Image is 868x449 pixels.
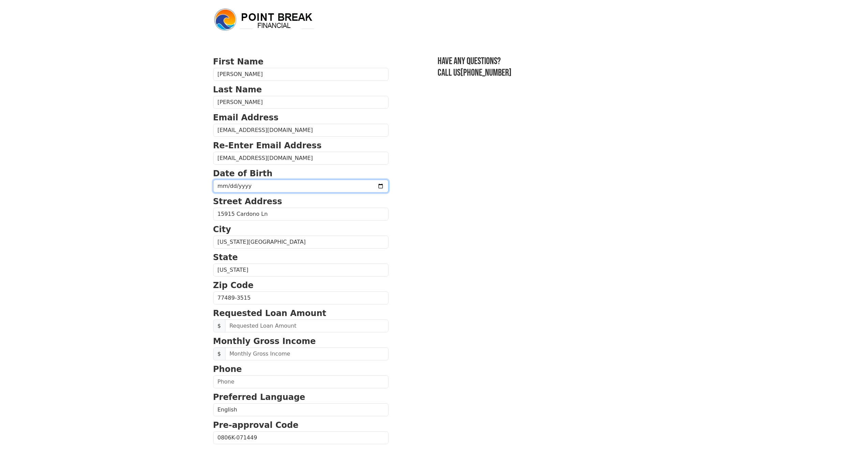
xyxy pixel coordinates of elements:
input: Street Address [213,208,388,221]
input: Requested Loan Amount [225,319,388,332]
input: Re-Enter Email Address [213,152,388,165]
strong: Pre-approval Code [213,420,299,430]
h3: Have any questions? [438,56,655,67]
input: City [213,236,388,249]
input: Email Address [213,124,388,137]
input: Pre-approval Code [213,431,388,444]
input: Monthly Gross Income [225,347,388,360]
strong: Street Address [213,197,282,206]
span: $ [213,347,225,360]
strong: Phone [213,364,242,374]
a: [PHONE_NUMBER] [460,67,512,78]
img: logo.png [213,8,315,32]
strong: Last Name [213,85,262,94]
strong: Date of Birth [213,169,273,178]
input: First Name [213,68,388,81]
h3: Call us [438,67,655,79]
input: Last Name [213,96,388,109]
input: Zip Code [213,291,388,304]
strong: Email Address [213,113,279,122]
strong: First Name [213,57,264,66]
strong: City [213,225,231,234]
strong: Requested Loan Amount [213,309,326,318]
span: $ [213,319,225,332]
p: Monthly Gross Income [213,335,388,347]
strong: Preferred Language [213,392,305,402]
strong: State [213,253,238,262]
input: Phone [213,375,388,388]
strong: Re-Enter Email Address [213,141,322,150]
strong: Zip Code [213,281,254,290]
